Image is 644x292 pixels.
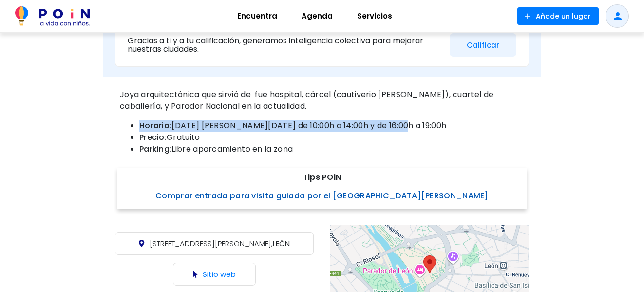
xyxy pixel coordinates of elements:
strong: Horario: [139,120,171,131]
button: Calificar [450,33,516,57]
span: [STREET_ADDRESS][PERSON_NAME], [150,238,273,249]
p: Joya arquitectónica que sirvió de fue hospital, cárcel (cautiverio [PERSON_NAME]), cuartel de cab... [120,89,524,112]
li: [DATE] [PERSON_NAME][DATE] de 10:00h a 14:00h y de 16:00h a 19:00h [139,120,524,132]
span: Servicios [353,8,397,24]
a: Comprar entrada para visita guiada por el [GEOGRAPHIC_DATA][PERSON_NAME] [155,190,489,201]
span: Agenda [297,8,337,24]
li: Gratuito [139,132,524,143]
button: Añade un lugar [517,7,599,25]
strong: Precio: [139,132,167,143]
img: POiN [15,6,90,26]
p: Tips POiN [125,172,519,183]
li: Libre aparcamiento en la zona [139,143,524,155]
p: Gracias a ti y a tu calificación, generamos inteligencia colectiva para mejorar nuestras ciudades. [128,37,442,54]
a: Encuentra [225,4,289,28]
a: Agenda [289,4,345,28]
span: Encuentra [233,8,282,24]
a: Sitio web [203,269,236,279]
strong: Parking: [139,143,171,155]
span: LEÓN [150,238,290,249]
a: Servicios [345,4,404,28]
